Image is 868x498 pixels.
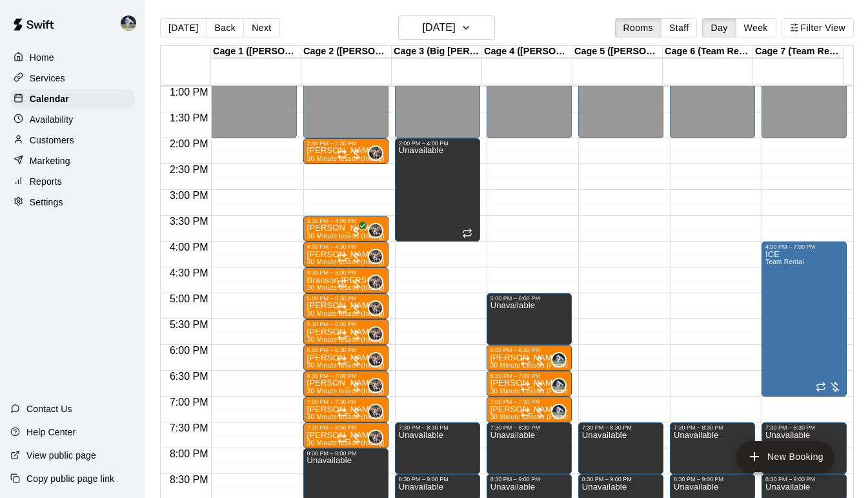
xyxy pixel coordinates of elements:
[490,424,568,431] div: 7:30 PM – 8:30 PM
[762,242,847,397] div: 4:00 PM – 7:00 PM: ICE
[395,138,480,242] div: 2:00 PM – 4:00 PM: Unavailable
[373,404,383,419] span: Cody Hawn
[765,476,843,482] div: 8:30 PM – 9:00 PM
[167,267,212,278] span: 4:30 PM
[552,405,565,418] img: Chad Bell
[303,422,389,448] div: 7:30 PM – 8:00 PM: Ty Eichman
[10,48,135,67] div: Home
[736,441,834,472] button: add
[490,295,568,302] div: 5:00 PM – 6:00 PM
[373,223,383,238] span: Cody Hawn
[167,474,212,485] span: 8:30 PM
[556,404,567,419] span: Chad Bell
[10,192,135,212] a: Settings
[303,242,389,267] div: 4:00 PM – 4:30 PM: Benson Headrick
[307,244,385,250] div: 4:00 PM – 4:30 PM
[373,326,383,342] span: Cody Hawn
[307,336,385,343] span: 30 Minute lesson (hitting)
[30,113,74,126] p: Availability
[337,278,347,289] span: Recurring event
[167,164,212,175] span: 2:30 PM
[765,244,843,250] div: 4:00 PM – 7:00 PM
[556,352,567,368] span: Chad Bell
[307,321,385,327] div: 5:30 PM – 6:00 PM
[487,345,572,371] div: 6:00 PM – 6:30 PM: Gray Cummings
[30,51,54,64] p: Home
[556,378,567,393] span: Chad Bell
[369,224,382,237] img: Cody Hawn
[167,448,212,459] span: 8:00 PM
[303,293,389,319] div: 5:00 PM – 5:30 PM: Brandt Wilson
[10,110,135,129] a: Availability
[487,371,572,397] div: 6:30 PM – 7:00 PM: Colby Boyle
[373,249,383,264] span: Cody Hawn
[167,138,212,149] span: 2:00 PM
[10,172,135,191] a: Reports
[368,326,383,342] div: Cody Hawn
[663,46,753,58] div: Cage 6 (Team Rental)
[10,89,135,109] a: Calendar
[30,72,65,85] p: Services
[307,295,385,302] div: 5:00 PM – 5:30 PM
[307,439,385,446] span: 30 Minute lesson (hitting)
[702,18,736,37] button: Day
[303,371,389,397] div: 6:30 PM – 7:00 PM: Brayden Hayes
[399,424,476,431] div: 7:30 PM – 8:30 PM
[30,154,70,167] p: Marketing
[487,293,572,345] div: 5:00 PM – 6:00 PM: Unavailable
[307,347,385,353] div: 6:00 PM – 6:30 PM
[490,388,576,395] span: 30 Minute Lesson (Pitching)
[118,10,145,36] div: Chad Bell
[368,352,383,368] div: Cody Hawn
[368,300,383,316] div: Cody Hawn
[368,145,383,161] div: Cody Hawn
[369,379,382,392] img: Cody Hawn
[674,424,751,431] div: 7:30 PM – 8:30 PM
[307,140,385,147] div: 2:00 PM – 2:30 PM
[490,362,576,369] span: 30 Minute Lesson (Pitching)
[368,223,383,238] div: Cody Hawn
[369,431,382,444] img: Cody Hawn
[337,253,347,263] span: Recurring event
[307,155,385,162] span: 30 Minute lesson (hitting)
[551,404,567,419] div: Chad Bell
[615,18,661,37] button: Rooms
[753,46,843,58] div: Cage 7 (Team Rental)
[369,250,382,263] img: Cody Hawn
[30,134,74,147] p: Customers
[307,424,385,431] div: 7:30 PM – 8:00 PM
[572,46,663,58] div: Cage 5 ([PERSON_NAME])
[337,304,347,315] span: Recurring event
[307,399,385,405] div: 7:00 PM – 7:30 PM
[307,284,385,291] span: 30 Minute lesson (hitting)
[303,267,389,293] div: 4:30 PM – 5:00 PM: Branson Headrick
[350,225,363,238] span: All customers have paid
[167,397,212,408] span: 7:00 PM
[765,258,804,265] span: Team Rental
[243,18,279,37] button: Next
[462,228,472,238] span: Recurring event
[30,196,63,209] p: Settings
[368,404,383,419] div: Cody Hawn
[373,430,383,445] span: Cody Hawn
[369,353,382,366] img: Cody Hawn
[661,18,698,37] button: Staff
[10,130,135,150] a: Customers
[307,218,385,224] div: 3:30 PM – 4:00 PM
[167,422,212,433] span: 7:30 PM
[392,46,482,58] div: Cage 3 (Big [PERSON_NAME])
[307,388,385,395] span: 30 Minute lesson (hitting)
[337,356,347,366] span: Recurring event
[520,356,530,366] span: Recurring event
[816,382,826,392] span: Recurring event
[551,352,567,368] div: Chad Bell
[520,408,530,418] span: Recurring event
[301,46,392,58] div: Cage 2 ([PERSON_NAME])
[578,422,663,474] div: 7:30 PM – 8:30 PM: Unavailable
[373,300,383,316] span: Cody Hawn
[10,68,135,88] a: Services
